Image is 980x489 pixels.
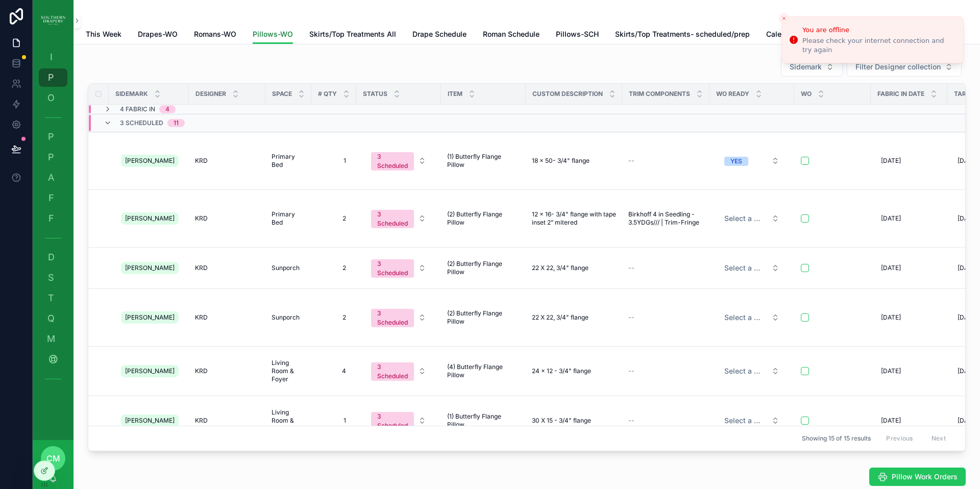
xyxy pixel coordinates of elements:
span: [PERSON_NAME] [125,367,175,375]
div: 4 [165,105,169,113]
span: (2) Butterfly Flange Pillow [447,309,520,326]
button: Select Button [363,357,434,385]
button: Select Button [716,362,788,380]
span: (2) Butterfly Flange Pillow [447,210,520,227]
button: Select Button [363,147,434,175]
span: 18 x 50- 3/4" flange [532,157,590,165]
span: [PERSON_NAME] [125,157,175,165]
span: (1) Butterfly Flange Pillow [447,412,520,429]
span: Romans-WO [194,29,236,39]
span: 3 Scheduled [120,119,163,127]
span: KRD [195,367,208,375]
span: Sidemark [790,62,822,72]
button: Select Button [847,57,962,77]
span: [DATE] [881,157,901,165]
span: S [46,273,56,283]
span: [PERSON_NAME] [125,214,175,223]
button: Select Button [781,57,843,77]
span: -- [628,313,634,322]
span: 2 [322,313,346,322]
span: -- [628,367,634,375]
span: T [46,293,56,303]
span: Custom Description [532,90,603,98]
span: 1 [322,417,346,425]
button: Select Button [716,259,788,277]
button: Select Button [716,411,788,430]
span: Living Room & Foyer [272,408,305,433]
span: Showing 15 of 15 results [802,434,871,443]
button: Select Button [363,304,434,331]
span: Trim Components [629,90,690,98]
span: Item [448,90,462,98]
span: [DATE] [881,417,901,425]
span: Filter Designer collection [855,62,941,72]
button: Pillow Work Orders [869,468,966,486]
span: Pillows-SCH [556,29,599,39]
span: [DATE] [881,264,901,272]
span: [DATE] [881,214,901,223]
span: Skirts/Top Treatments- scheduled/prep [615,29,750,39]
span: 22 X 22, 3/4" flange [532,313,589,322]
span: Living Room & Foyer [272,359,305,383]
span: [DATE] [881,313,901,322]
span: Drapes-WO [138,29,178,39]
button: Select Button [716,209,788,228]
span: Select a WO ready [724,213,767,224]
a: Q [39,309,67,328]
a: Roman Schedule [483,25,540,45]
a: F [39,189,67,207]
img: App logo [41,12,65,29]
span: KRD [195,214,208,223]
span: Pillows-WO [253,29,293,39]
div: 3 Scheduled [377,412,408,430]
span: 30 X 15 - 3/4" flange [532,417,591,425]
a: T [39,289,67,307]
span: -- [628,417,634,425]
a: Skirts/Top Treatments- scheduled/prep [615,25,750,45]
span: M [46,334,56,344]
a: P [39,68,67,87]
span: [DATE] [881,367,901,375]
span: cm [46,452,60,464]
span: 4 [322,367,346,375]
button: Select Button [363,407,434,434]
div: You are offline [802,25,955,35]
span: 24 x 12 - 3/4" flange [532,367,591,375]
span: Select a WO ready [724,312,767,323]
span: Select a WO ready [724,415,767,426]
span: This Week [86,29,121,39]
span: (2) Butterfly Flange Pillow [447,260,520,276]
span: P [46,72,56,83]
span: [DATE] [958,214,977,223]
div: 3 Scheduled [377,152,408,170]
a: A [39,168,67,187]
a: Calendar [766,25,797,45]
a: M [39,330,67,348]
a: D [39,248,67,266]
a: Drape Schedule [412,25,467,45]
a: P [39,128,67,146]
span: 22 X 22, 3/4" flange [532,264,589,272]
span: -- [628,264,634,272]
div: YES [730,157,742,166]
span: P [46,132,56,142]
span: Select a WO ready [724,366,767,376]
span: KRD [195,417,208,425]
button: Select Button [363,205,434,232]
span: [PERSON_NAME] [125,417,175,425]
span: A [46,173,56,183]
div: Please check your internet connection and try again [802,36,955,55]
span: Sunporch [272,313,300,322]
span: (4) Butterfly Flange Pillow [447,363,520,379]
span: Primary Bed [272,210,305,227]
span: Drape Schedule [412,29,467,39]
div: 3 Scheduled [377,259,408,278]
span: 4 Fabric In [120,105,155,113]
span: KRD [195,157,208,165]
a: Skirts/Top Treatments All [309,25,396,45]
a: Drapes-WO [138,25,178,45]
span: WO ready [716,90,749,98]
span: Pillow Work Orders [892,472,958,482]
div: 3 Scheduled [377,210,408,228]
span: I [46,52,56,62]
